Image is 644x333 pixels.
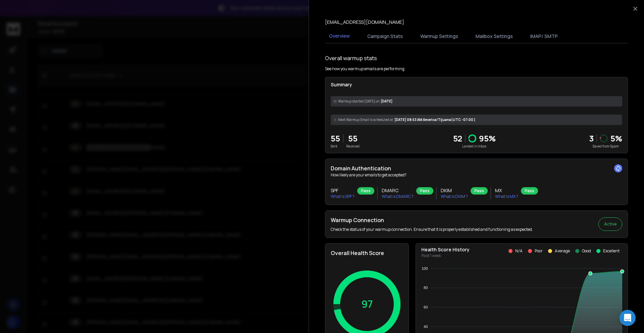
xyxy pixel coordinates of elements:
[331,164,622,172] h2: Domain Authentication
[555,248,570,254] p: Average
[331,96,622,107] div: [DATE]
[515,248,523,254] p: N/A
[331,172,622,178] p: How likely are your emails to get accepted?
[338,117,393,122] span: Next Warmup Email is scheduled at
[331,194,355,199] p: What is SPF ?
[331,115,622,125] div: [DATE] 08:53 AM America/Tijuana (UTC -07:00 )
[382,187,414,194] h3: DMARC
[416,29,462,44] button: Warmup Settings
[422,266,428,270] tspan: 100
[325,29,354,44] button: Overview
[338,99,379,104] span: Warmup started [DATE] on
[453,133,462,144] p: 52
[471,187,488,195] div: Pass
[479,133,496,144] p: 95 %
[610,133,622,144] p: 5 %
[521,187,538,195] div: Pass
[331,187,355,194] h3: SPF
[535,248,543,254] p: Poor
[582,248,591,254] p: Good
[441,194,468,199] p: What is DKIM ?
[441,187,468,194] h3: DKIM
[495,187,518,194] h3: MX
[495,194,518,199] p: What is MX ?
[416,187,433,195] div: Pass
[421,246,470,253] p: Health Score History
[325,19,404,26] p: [EMAIL_ADDRESS][DOMAIN_NAME]
[424,305,428,309] tspan: 60
[346,144,360,149] p: Received
[331,133,340,144] p: 55
[325,54,377,62] h1: Overall warmup stats
[357,187,374,195] div: Pass
[472,29,517,44] button: Mailbox Settings
[589,144,622,149] p: Saved from Spam
[331,216,533,224] h2: Warmup Connection
[363,29,407,44] button: Campaign Stats
[424,286,428,290] tspan: 80
[331,144,340,149] p: Sent
[325,66,405,72] p: See how you warmup emails are performing
[453,144,496,149] p: Landed in Inbox
[421,253,470,258] p: Past 1 week
[424,325,428,329] tspan: 40
[331,227,533,232] p: Check the status of your warmup connection. Ensure that it is properly established and functionin...
[382,194,414,199] p: What is DMARC ?
[331,249,403,257] h2: Overall Health Score
[589,133,594,144] strong: 3
[331,81,622,88] p: Summary
[526,29,562,44] button: IMAP/ SMTP
[603,248,620,254] p: Excellent
[361,298,373,310] p: 97
[620,310,636,326] div: Open Intercom Messenger
[346,133,360,144] p: 55
[598,217,622,231] button: Active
